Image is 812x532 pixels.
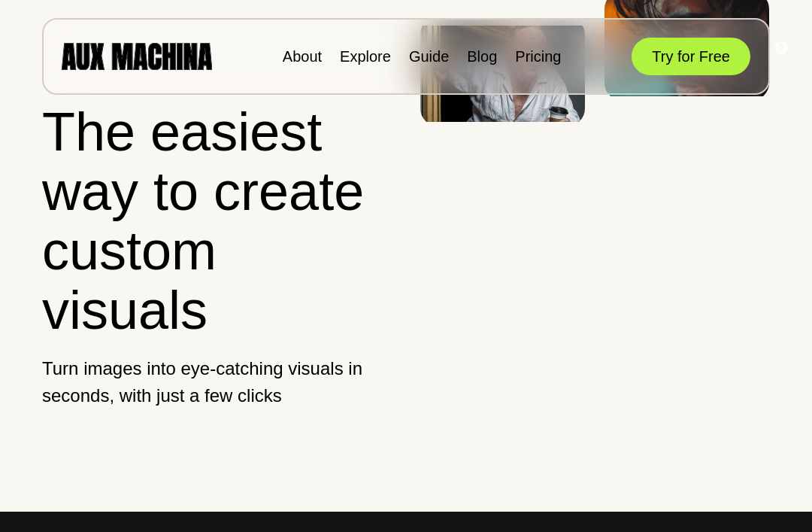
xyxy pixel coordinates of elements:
a: Pricing [515,48,561,65]
a: About [283,48,322,65]
button: Try for Free [632,38,750,75]
a: Blog [467,48,497,65]
a: Explore [340,48,391,65]
a: Guide [409,48,449,65]
img: AUX MACHINA [62,43,212,69]
p: Turn images into eye-catching visuals in seconds, with just a few clicks [42,355,393,409]
h1: The easiest way to create custom visuals [42,102,393,341]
